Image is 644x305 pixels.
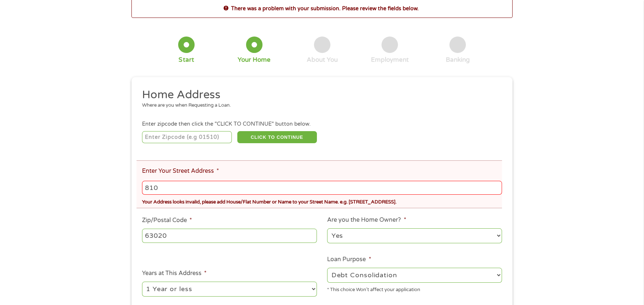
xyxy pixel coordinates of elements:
div: About You [307,56,338,64]
label: Enter Your Street Address [142,167,219,175]
div: Where are you when Requesting a Loan. [142,102,497,109]
div: Enter zipcode then click the "CLICK TO CONTINUE" button below. [142,120,502,128]
h2: Home Address [142,88,497,102]
div: Start [179,56,194,64]
div: Your Home [238,56,271,64]
label: Loan Purpose [327,256,371,263]
input: 1 Main Street [142,181,502,195]
label: Are you the Home Owner? [327,216,406,224]
input: Enter Zipcode (e.g 01510) [142,131,232,144]
label: Zip/Postal Code [142,217,192,224]
button: CLICK TO CONTINUE [237,131,317,144]
div: * This choice Won’t affect your application [327,284,502,294]
div: Employment [371,56,409,64]
h2: There was a problem with your submission. Please review the fields below. [132,4,512,12]
label: Years at This Address [142,270,207,277]
div: Your Address looks invalid, please add House/Flat Number or Name to your Street Name. e.g. [STREE... [142,196,502,206]
div: Banking [446,56,470,64]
